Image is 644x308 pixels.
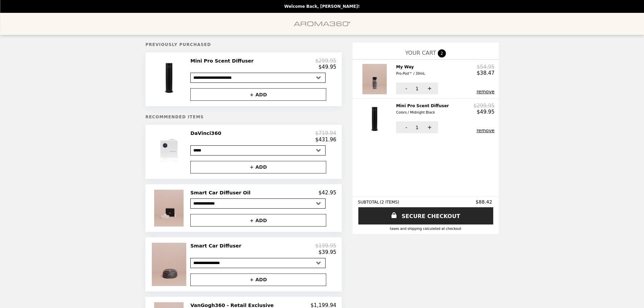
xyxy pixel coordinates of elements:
[438,49,446,57] span: 2
[190,73,326,83] select: Select a product variant
[420,121,438,133] button: +
[150,130,190,168] img: DaVinci360
[359,103,391,133] img: Mini Pro Scent Diffuser
[358,207,493,224] a: SECURE CHECKOUT
[477,70,495,76] p: $38.47
[190,274,326,286] button: + ADD
[190,145,326,156] select: Select a product variant
[474,103,495,109] p: $299.95
[477,64,495,70] p: $54.95
[145,115,342,119] h5: Recommended Items
[152,243,188,286] img: Smart Car Diffuser
[318,190,336,196] p: $42.95
[318,249,336,255] p: $39.95
[380,200,399,205] span: ( 2 ITEMS )
[477,109,495,115] p: $49.95
[415,125,419,130] span: 1
[294,17,351,31] img: Brand Logo
[396,110,449,116] div: Colors / Midnight Black
[315,130,336,136] p: $719.94
[405,50,436,56] span: YOUR CART
[190,198,326,209] select: Select a product variant
[190,214,326,227] button: + ADD
[396,64,428,77] h2: My Way
[318,64,336,70] p: $49.95
[190,190,253,196] h2: Smart Car Diffuser Oil
[145,42,342,47] h5: Previously Purchased
[476,199,493,205] span: $88.42
[420,82,438,94] button: +
[190,161,326,173] button: + ADD
[477,128,495,133] button: remove
[362,64,388,94] img: My Way
[284,4,360,9] p: Welcome Back, [PERSON_NAME]!
[190,130,224,136] h2: DaVinci360
[154,190,186,227] img: Smart Car Diffuser Oil
[396,82,415,94] button: -
[190,243,244,249] h2: Smart Car Diffuser
[315,58,336,64] p: $299.95
[315,137,336,143] p: $431.96
[190,58,256,64] h2: Mini Pro Scent Diffuser
[415,86,419,91] span: 1
[396,71,425,77] div: Pro-Pod™ / 30mL
[477,89,495,94] button: remove
[315,243,336,249] p: $199.95
[358,227,493,231] div: Taxes and Shipping calculated at checkout
[190,258,326,268] select: Select a product variant
[358,200,380,205] span: SUBTOTAL
[396,103,452,116] h2: Mini Pro Scent Diffuser
[396,121,415,133] button: -
[150,58,190,96] img: Mini Pro Scent Diffuser
[190,88,326,101] button: + ADD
